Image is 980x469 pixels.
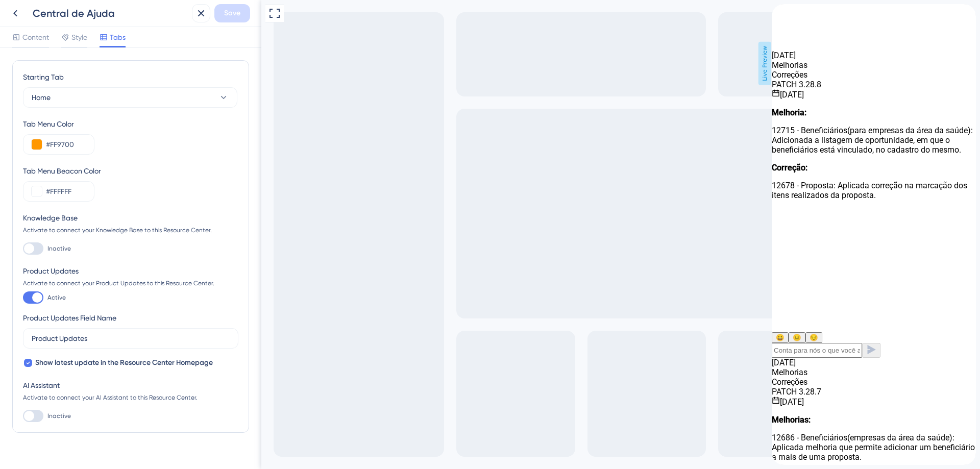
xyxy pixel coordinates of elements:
[23,279,238,287] div: Activate to connect your Product Updates to this Resource Center.
[22,31,49,43] span: Content
[214,4,250,22] button: Save
[23,71,64,83] span: Starting Tab
[8,393,32,403] span: [DATE]
[23,87,237,108] button: Home
[32,91,51,104] span: Home
[47,293,66,302] span: Active
[23,312,116,324] div: Product Updates Field Name
[37,5,40,13] div: 3
[32,333,230,344] input: Product Updates
[34,328,51,339] button: 😔
[8,86,32,95] span: [DATE]
[23,165,238,177] div: Tab Menu Beacon Color
[497,42,510,85] span: Live Preview
[71,31,87,43] span: Style
[17,328,34,339] button: 😐
[110,31,126,43] span: Tabs
[33,6,188,20] div: Central de Ajuda
[47,412,71,420] span: Inactive
[23,118,238,130] div: Tab Menu Color
[23,393,238,402] div: Activate to connect your AI Assistant to this Resource Center.
[47,244,71,253] span: Inactive
[23,212,238,224] div: Knowledge Base
[8,3,30,15] span: Ajuda!
[23,226,238,234] div: Activate to connect your Knowledge Base to this Resource Center.
[23,265,238,277] div: Product Updates
[35,357,213,369] span: Show latest update in the Resource Center Homepage
[23,379,238,391] div: AI Assistant
[224,7,240,19] span: Save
